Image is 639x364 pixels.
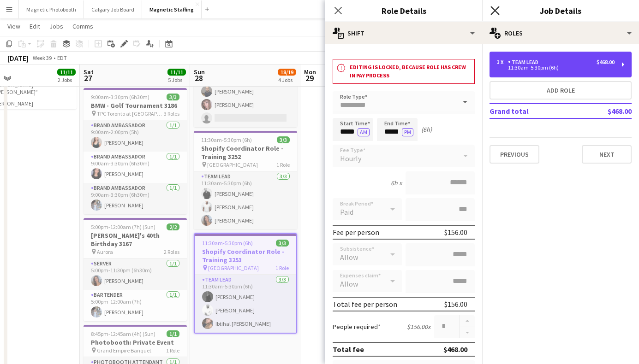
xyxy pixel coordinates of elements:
[192,73,205,83] span: 28
[91,94,149,100] span: 9:00am-3:30pm (6h30m)
[91,223,155,230] span: 5:00pm-12:00am (7h) (Sun)
[278,76,296,83] div: 4 Jobs
[577,104,632,118] td: $468.00
[30,22,40,30] span: Edit
[276,161,290,168] span: 1 Role
[46,20,67,32] a: Jobs
[421,125,432,134] div: (6h)
[84,120,187,152] app-card-role: Brand Ambassador1/19:00am-2:00pm (5h)[PERSON_NAME]
[30,54,54,61] span: Week 39
[167,69,186,76] span: 11/11
[194,233,297,334] app-job-card: 11:30am-5:30pm (6h)3/3Shopify Coordinator Role - Training 3253 [GEOGRAPHIC_DATA]1 RoleTeam Lead3/...
[84,338,187,346] h3: Photobooth: Private Event
[333,228,379,237] div: Fee per person
[84,68,94,76] span: Sat
[84,101,187,110] h3: BMW - Golf Tournament 3186
[582,145,632,164] button: Next
[201,136,252,143] span: 11:30am-5:30pm (6h)
[91,330,155,337] span: 8:45pm-12:45am (4h) (Sun)
[497,59,508,65] div: 3 x
[508,59,542,65] div: Team Lead
[194,68,205,76] span: Sun
[142,0,202,18] button: Magnetic Staffing
[303,73,316,83] span: 29
[26,20,44,32] a: Edit
[167,94,179,100] span: 3/3
[72,22,93,30] span: Comms
[168,76,185,83] div: 5 Jobs
[167,330,179,337] span: 1/1
[208,264,259,271] span: [GEOGRAPHIC_DATA]
[84,0,142,18] button: Calgary Job Board
[84,88,187,214] app-job-card: 9:00am-3:30pm (6h30m)3/3BMW - Golf Tournament 3186 TPC Toronto at [GEOGRAPHIC_DATA]3 RolesBrand A...
[4,20,24,32] a: View
[304,68,316,76] span: Mon
[333,323,381,331] label: People required
[57,54,67,61] div: EDT
[358,128,370,136] button: AM
[84,258,187,290] app-card-role: Server1/15:00pm-11:30pm (6h30m)[PERSON_NAME]
[97,347,151,354] span: Grand Empire Banquet
[597,59,615,65] div: $468.00
[490,145,539,164] button: Previous
[57,69,76,76] span: 11/11
[207,161,258,168] span: [GEOGRAPHIC_DATA]
[276,240,289,247] span: 3/3
[333,299,397,309] div: Total fee per person
[166,347,179,354] span: 1 Role
[350,63,471,80] h3: Editing is locked, because role has crew in pay process
[58,76,75,83] div: 2 Jobs
[325,22,482,44] div: Shift
[164,110,179,117] span: 3 Roles
[444,228,467,237] div: $156.00
[443,345,467,354] div: $468.00
[275,264,289,271] span: 1 Role
[82,73,94,83] span: 27
[278,69,296,76] span: 18/19
[84,231,187,248] h3: [PERSON_NAME]'s 40th Birthday 3167
[19,0,84,18] button: Magnetic Photobooth
[194,171,297,229] app-card-role: Team Lead3/311:30am-5:30pm (6h)[PERSON_NAME][PERSON_NAME][PERSON_NAME]
[97,110,164,117] span: TPC Toronto at [GEOGRAPHIC_DATA]
[391,179,402,187] div: 6h x
[482,5,639,17] h3: Job Details
[7,22,20,30] span: View
[202,240,253,247] span: 11:30am-5:30pm (6h)
[195,247,296,264] h3: Shopify Coordinator Role - Training 3253
[325,5,482,17] h3: Role Details
[69,20,97,32] a: Comms
[195,275,296,333] app-card-role: Team Lead3/311:30am-5:30pm (6h)[PERSON_NAME][PERSON_NAME]Ibtihal [PERSON_NAME]
[402,128,413,136] button: PM
[333,345,364,354] div: Total fee
[277,136,290,143] span: 3/3
[490,81,632,100] button: Add role
[194,131,297,229] app-job-card: 11:30am-5:30pm (6h)3/3Shopify Coordinator Role - Training 3252 [GEOGRAPHIC_DATA]1 RoleTeam Lead3/...
[194,144,297,161] h3: Shopify Coordinator Role - Training 3252
[167,223,179,230] span: 2/2
[84,152,187,183] app-card-role: Brand Ambassador1/19:00am-3:30pm (6h30m)[PERSON_NAME]
[97,248,113,255] span: Aurora
[84,183,187,214] app-card-role: Brand Ambassador1/19:00am-3:30pm (6h30m)[PERSON_NAME]
[84,218,187,321] app-job-card: 5:00pm-12:00am (7h) (Sun)2/2[PERSON_NAME]'s 40th Birthday 3167 Aurora2 RolesServer1/15:00pm-11:30...
[407,323,430,331] div: $156.00 x
[84,290,187,321] app-card-role: Bartender1/15:00pm-12:00am (7h)[PERSON_NAME]
[490,104,577,118] td: Grand total
[444,299,467,309] div: $156.00
[49,22,63,30] span: Jobs
[164,248,179,255] span: 2 Roles
[482,22,639,44] div: Roles
[497,65,615,70] div: 11:30am-5:30pm (6h)
[7,53,29,63] div: [DATE]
